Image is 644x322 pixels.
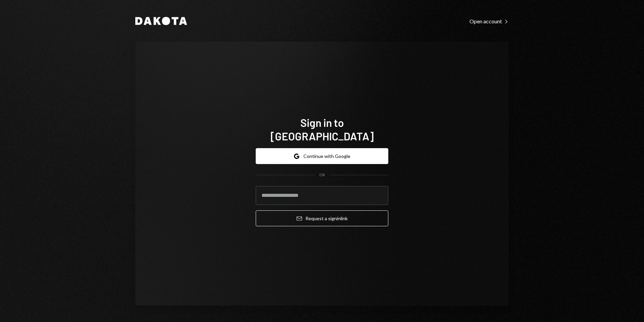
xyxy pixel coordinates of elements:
[469,18,509,25] div: Open account
[256,148,388,164] button: Continue with Google
[319,172,325,178] div: OR
[256,116,388,143] h1: Sign in to [GEOGRAPHIC_DATA]
[469,17,509,25] a: Open account
[256,210,388,226] button: Request a signinlink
